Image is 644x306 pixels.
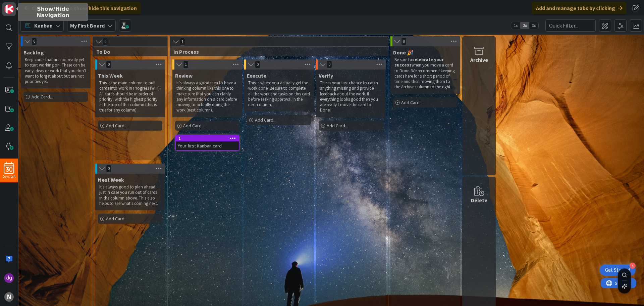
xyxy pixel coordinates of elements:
span: 0 [401,37,407,45]
span: 0 [106,165,111,173]
div: 1 [179,136,239,141]
span: Next Week [98,176,124,183]
div: 4 [630,263,636,269]
span: Add Card... [106,216,127,222]
a: 1Your first Kanban card [175,135,239,151]
span: 0 [103,38,108,46]
div: Add and manage tabs by clicking [532,2,627,14]
div: Archive [470,56,488,64]
span: 1 [183,60,189,69]
span: Execute [247,72,266,79]
span: 0 [32,37,37,45]
span: 0 [255,60,260,69]
span: Add Card... [255,117,276,123]
div: Get Started [605,267,630,273]
span: 30 [6,167,12,172]
p: Be sure to when you move a card to Done. We recommend keeping cards here for s short period of ti... [394,57,456,90]
span: 1 [180,38,185,46]
img: Visit kanbanzone.com [4,4,14,14]
span: Add Card... [32,94,53,100]
span: This Week [98,72,123,79]
p: It's always good to plan ahead, just in case you run out of cards in the column above. This also ... [99,184,161,206]
span: Review [175,72,193,79]
span: Verify [319,72,333,79]
div: Click our logo to show/hide this navigation [20,2,141,14]
input: Quick Filter... [545,19,596,32]
span: 0 [327,60,332,69]
span: Kanban [34,21,53,30]
img: dk [4,273,14,283]
span: Add Card... [401,99,423,105]
span: Add Card... [183,123,205,129]
span: Add Card... [327,123,348,129]
p: It's always a good idea to have a thinking column like this one to make sure that you can clarify... [176,80,238,113]
span: 3x [529,22,538,29]
span: To Do [96,48,159,55]
div: Your first Kanban card [176,141,239,150]
b: My First Board [70,22,105,29]
div: Open Get Started checklist, remaining modules: 4 [600,264,636,276]
span: Backlog [23,49,44,56]
div: N [4,292,14,302]
p: This is your last chance to catch anything missing and provide feedback about the work. If everyt... [320,80,382,113]
div: 1Your first Kanban card [176,135,239,150]
h5: Show/Hide Navigation [20,6,86,18]
p: Keep cards that are not ready yet to start working on. These can be early ideas or work that you ... [25,57,87,84]
p: This is the main column to pull cards into Work In Progress (WIP). All cards should be in order o... [99,80,161,113]
div: 1 [176,135,239,141]
span: Support [14,1,31,9]
strong: celebrate your success [394,57,444,68]
span: Done 🎉 [393,49,414,56]
span: Add Card... [106,123,127,129]
span: 2x [520,22,529,29]
span: 0 [106,60,111,69]
p: This is where you actually get the work done. Be sure to complete all the work and tasks on this ... [248,80,310,107]
span: 1x [511,22,520,29]
span: In Process [173,48,380,55]
div: Delete [471,196,487,204]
